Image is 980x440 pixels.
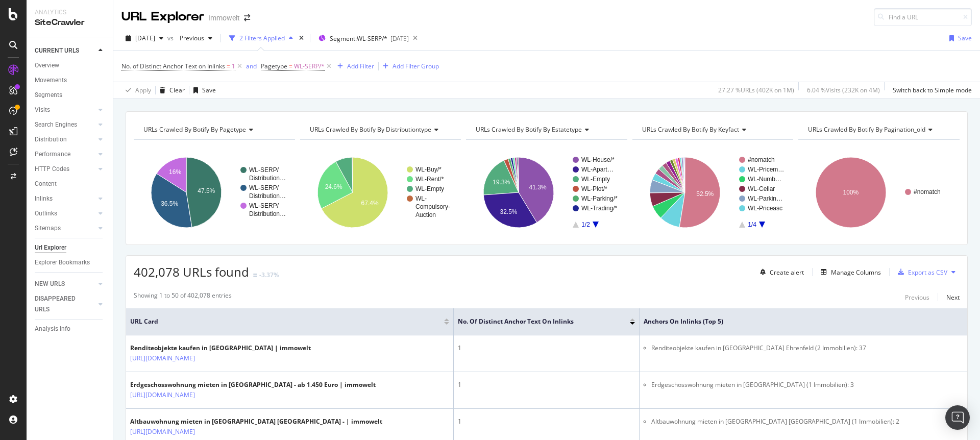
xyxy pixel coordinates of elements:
[130,353,195,363] a: [URL][DOMAIN_NAME]
[297,33,306,43] div: times
[35,257,106,268] a: Explorer Bookmarks
[905,291,929,303] button: Previous
[135,34,155,42] span: 2025 Aug. 8th
[35,90,62,101] div: Segments
[748,166,784,173] text: WL-Pricem…
[696,190,714,198] text: 52.5%
[143,125,246,134] span: URLs Crawled By Botify By pagetype
[946,293,960,302] div: Next
[249,210,286,217] text: Distribution…
[35,149,95,160] a: Performance
[249,184,279,191] text: WL-SERP/
[35,119,77,130] div: Search Engines
[35,208,57,219] div: Outlinks
[176,34,204,42] span: Previous
[121,30,167,46] button: [DATE]
[500,208,518,215] text: 32.5%
[35,179,106,189] a: Content
[581,221,590,228] text: 1/2
[35,279,65,289] div: NEW URLS
[141,121,286,138] h4: URLs Crawled By Botify By pagetype
[748,185,775,192] text: WL-Cellar
[474,121,618,138] h4: URLs Crawled By Botify By estatetype
[202,86,216,94] div: Save
[330,34,387,43] span: Segment: WL-SERP/*
[893,86,972,94] div: Switch back to Simple mode
[35,294,86,315] div: DISAPPEARED URLS
[35,208,95,219] a: Outlinks
[227,62,230,70] span: =
[134,148,293,237] svg: A chart.
[958,34,972,42] div: Save
[35,257,90,268] div: Explorer Bookmarks
[458,417,635,426] div: 1
[246,61,257,71] button: and
[946,291,960,303] button: Next
[889,82,972,99] button: Switch back to Simple mode
[651,380,963,389] li: Erdgeschosswohnung mieten in [GEOGRAPHIC_DATA] (1 Immobilien): 3
[476,125,582,134] span: URLs Crawled By Botify By estatetype
[198,187,215,194] text: 47.5%
[914,188,941,195] text: #nomatch
[130,380,376,389] div: Erdgeschosswohnung mieten in [GEOGRAPHIC_DATA] - ab 1.450 Euro | immowelt
[458,344,635,353] div: 1
[415,211,436,218] text: Auction
[458,317,615,326] span: No. of Distinct Anchor Text on Inlinks
[35,179,57,189] div: Content
[225,30,297,46] button: 2 Filters Applied
[642,125,739,134] span: URLs Crawled By Botify By keyfact
[644,317,948,326] span: Anchors on Inlinks (top 5)
[843,189,859,196] text: 100%
[249,166,279,174] text: WL-SERP/
[130,417,382,426] div: Altbauwohnung mieten in [GEOGRAPHIC_DATA] [GEOGRAPHIC_DATA] - | immowelt
[130,344,311,353] div: Renditeobjekte kaufen in [GEOGRAPHIC_DATA] | immowelt
[35,60,106,71] a: Overview
[945,30,972,46] button: Save
[35,242,106,253] a: Url Explorer
[35,324,106,334] a: Analysis Info
[35,223,95,234] a: Sitemaps
[493,179,510,186] text: 19.3%
[466,148,626,237] svg: A chart.
[651,344,963,353] li: Renditeobjekte kaufen in [GEOGRAPHIC_DATA] Ehrenfeld (2 Immobilien): 37
[632,148,792,237] div: A chart.
[806,121,950,138] h4: URLs Crawled By Botify By pagination_old
[908,268,947,277] div: Export as CSV
[176,30,216,46] button: Previous
[581,166,614,173] text: WL-Apart…
[289,62,292,70] span: =
[249,202,279,209] text: WL-SERP/
[458,380,635,389] div: 1
[130,390,195,400] a: [URL][DOMAIN_NAME]
[35,45,79,56] div: CURRENT URLS
[748,156,775,163] text: #nomatch
[651,417,963,426] li: Altbauwohnung mieten in [GEOGRAPHIC_DATA] [GEOGRAPHIC_DATA] (1 Immobilien): 2
[894,264,947,280] button: Export as CSV
[35,193,53,204] div: Inlinks
[770,268,804,277] div: Create alert
[314,30,409,46] button: Segment:WL-SERP/*[DATE]
[135,86,151,94] div: Apply
[294,59,325,74] span: WL-SERP/*
[748,221,756,228] text: 1/4
[581,195,618,202] text: WL-Parking/*
[35,193,95,204] a: Inlinks
[333,60,374,72] button: Add Filter
[169,86,185,94] div: Clear
[121,62,225,70] span: No. of Distinct Anchor Text on Inlinks
[300,148,460,237] svg: A chart.
[35,164,95,175] a: HTTP Codes
[161,200,178,207] text: 36.5%
[35,242,66,253] div: Url Explorer
[817,266,881,278] button: Manage Columns
[253,274,257,277] img: Equal
[748,195,782,202] text: WL-Parkin…
[379,60,439,72] button: Add Filter Group
[640,121,785,138] h4: URLs Crawled By Botify By keyfact
[35,164,69,175] div: HTTP Codes
[748,205,782,212] text: WL-Priceasc
[325,183,342,190] text: 24.6%
[121,82,151,99] button: Apply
